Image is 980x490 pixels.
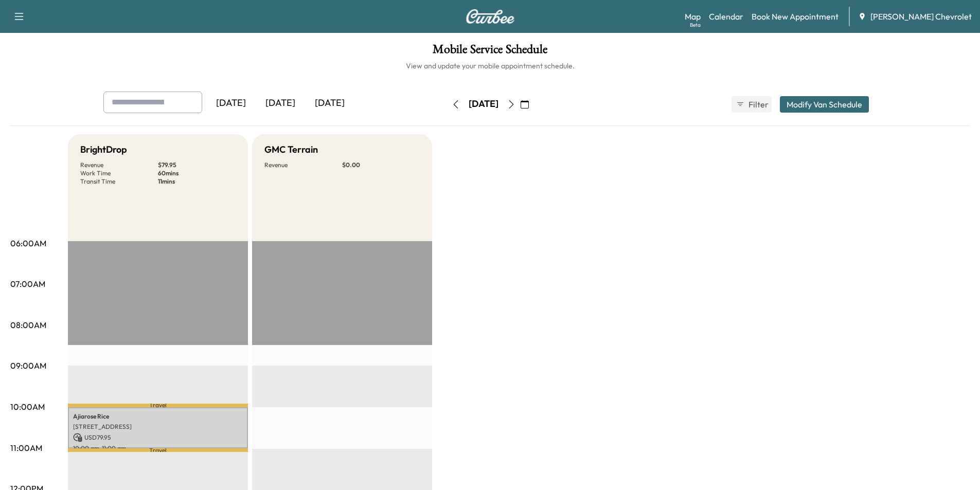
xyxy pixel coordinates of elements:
button: Modify Van Schedule [780,96,869,113]
button: Filter [732,96,772,113]
h6: View and update your mobile appointment schedule. [10,61,970,71]
p: 06:00AM [10,237,46,249]
p: 10:00 am - 11:00 am [73,444,243,452]
p: [STREET_ADDRESS] [73,423,243,431]
p: 10:00AM [10,401,45,413]
div: Beta [690,21,701,29]
p: $ 0.00 [342,161,420,169]
p: Revenue [80,161,158,169]
p: Transit Time [80,177,158,186]
div: [DATE] [305,92,354,115]
p: USD 79.95 [73,433,243,442]
p: 09:00AM [10,359,46,372]
a: MapBeta [685,10,701,23]
div: [DATE] [256,92,305,115]
p: Revenue [264,161,342,169]
a: Book New Appointment [752,10,839,23]
span: [PERSON_NAME] Chevrolet [870,10,972,23]
span: Filter [749,98,767,111]
p: 11:00AM [10,442,42,454]
h1: Mobile Service Schedule [10,43,970,61]
h5: GMC Terrain [264,142,318,157]
div: [DATE] [469,98,498,111]
p: Ajiarose Rice [73,412,243,421]
p: 11 mins [158,177,236,186]
p: 07:00AM [10,278,45,290]
h5: BrightDrop [80,142,127,157]
div: [DATE] [206,92,256,115]
p: Work Time [80,169,158,177]
p: 08:00AM [10,319,46,331]
p: Travel [68,448,248,452]
p: $ 79.95 [158,161,236,169]
img: Curbee Logo [466,9,515,24]
p: Travel [68,404,248,407]
p: 60 mins [158,169,236,177]
a: Calendar [709,10,743,23]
